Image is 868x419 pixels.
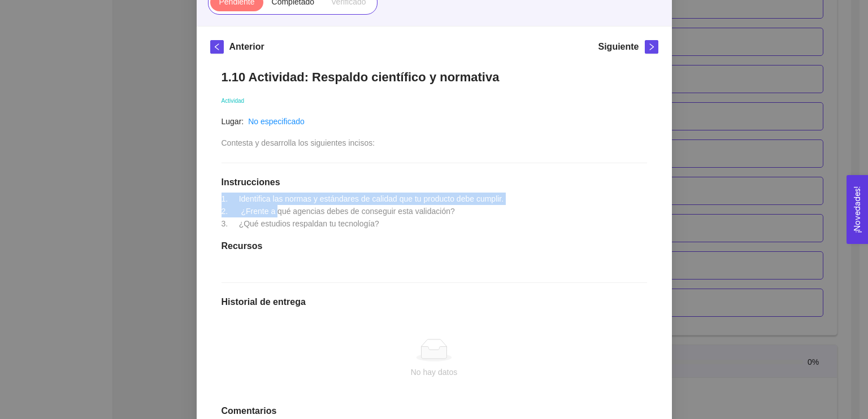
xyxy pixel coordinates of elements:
h1: Comentarios [222,405,647,417]
span: left [211,43,223,51]
article: Lugar: [222,115,244,128]
button: left [210,40,224,54]
h1: Instrucciones [222,177,647,188]
span: Contesta y desarrolla los siguientes incisos: [222,138,375,147]
div: No hay datos [231,366,638,378]
span: Actividad [222,98,245,104]
h1: 1.10 Actividad: Respaldo científico y normativa [222,69,647,85]
h5: Anterior [229,40,264,54]
span: right [645,43,658,51]
button: right [645,40,658,54]
h1: Recursos [222,241,647,252]
button: Open Feedback Widget [847,175,868,244]
h5: Siguiente [598,40,639,54]
a: No especificado [248,117,305,126]
h1: Historial de entrega [222,296,647,308]
span: 1. Identifica las normas y estándares de calidad que tu producto debe cumplir. 2. ¿Frente a qué a... [222,194,504,228]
